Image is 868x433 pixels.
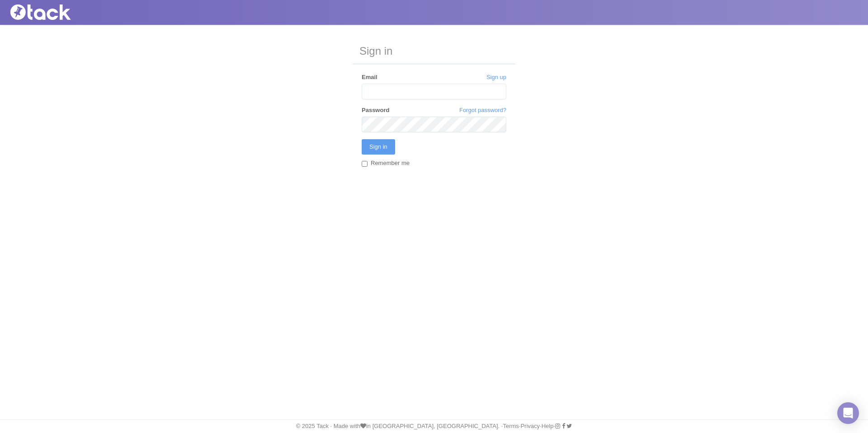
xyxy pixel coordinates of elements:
label: Remember me [362,159,410,169]
div: © 2025 Tack · Made with in [GEOGRAPHIC_DATA], [GEOGRAPHIC_DATA]. · · · · [2,422,866,430]
a: Sign up [486,73,506,81]
a: Privacy [520,423,540,429]
div: Open Intercom Messenger [837,402,859,424]
label: Password [362,106,389,114]
a: Forgot password? [459,106,506,114]
input: Sign in [362,139,395,155]
a: Terms [503,423,519,429]
img: Tack [7,5,97,20]
h3: Sign in [353,38,515,64]
input: Remember me [362,161,368,167]
label: Email [362,73,377,81]
a: Help [542,423,554,429]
